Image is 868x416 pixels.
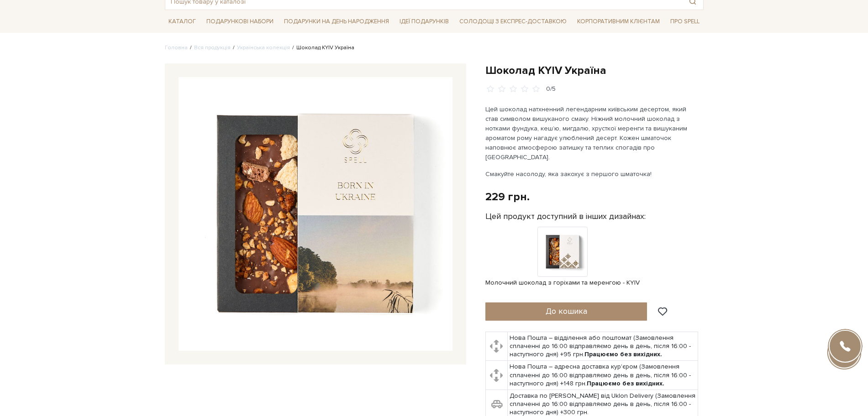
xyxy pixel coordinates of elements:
[203,15,277,29] span: Подарункові набори
[508,332,698,361] td: Нова Пошта – відділення або поштомат (Замовлення сплаченні до 16:00 відправляємо день в день, піс...
[396,15,452,29] span: Ідеї подарунків
[546,85,556,94] div: 0/5
[280,15,393,29] span: Подарунки на День народження
[485,169,700,179] p: Смакуйте насолоду, яка закохує з першого шматочка!
[485,279,640,287] span: Молочний шоколад з горіхами та меренгою - KYIV
[165,15,200,29] span: Каталог
[584,350,662,358] b: Працюємо без вихідних.
[237,44,290,51] a: Українська колекція
[573,14,663,29] a: Корпоративним клієнтам
[485,302,647,321] button: До кошика
[508,361,698,390] td: Нова Пошта – адресна доставка кур'єром (Замовлення сплаченні до 16:00 відправляємо день в день, п...
[667,15,703,29] span: Про Spell
[456,14,570,29] a: Солодощі з експрес-доставкою
[194,44,231,51] a: Вся продукція
[485,63,704,78] h1: Шоколад KYIV Україна
[546,306,587,316] span: До кошика
[179,77,452,351] img: Шоколад KYIV Україна
[485,247,640,287] a: Молочний шоколад з горіхами та меренгою - KYIV
[537,227,588,277] img: Продукт
[485,211,646,222] label: Цей продукт доступний в інших дизайнах:
[587,380,664,387] b: Працюємо без вихідних.
[165,44,188,51] a: Головна
[485,104,700,162] p: Цей шоколад натхненний легендарним київським десертом, який став символом вишуканого смаку. Ніжни...
[290,44,354,52] li: Шоколад KYIV Україна
[485,190,530,204] div: 229 грн.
